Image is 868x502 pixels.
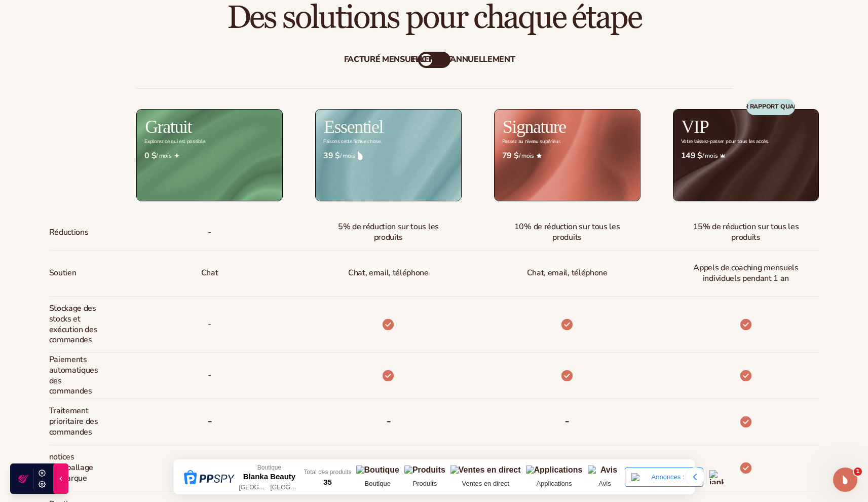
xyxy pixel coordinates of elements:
[564,413,570,429] font: -
[323,138,381,145] font: Faisons cette fichue chose.
[156,152,171,160] font: / mois
[673,110,819,201] img: VIP_BG_199964bd-3653-43bc-8a67-789d2d7717b9.jpg
[682,117,709,137] font: VIP
[137,110,282,201] img: free_bg.png
[49,303,96,325] font: Stockage des stocks et
[693,262,798,284] font: Appels de coaching mensuels individuels pendant 1 an
[323,150,340,161] font: 39 $
[693,221,799,243] font: 15% de réduction sur tous les produits
[702,152,718,160] font: / mois
[519,152,534,160] font: / mois
[386,413,391,429] font: -
[348,267,429,278] font: Chat, email, téléphone
[201,267,218,278] font: Chat
[49,451,93,484] font: notices d'emballage de marque
[207,413,212,429] font: -
[503,117,566,137] font: Signature
[208,370,211,381] font: -
[720,153,725,158] img: Crown_2d87c031-1b5a-4345-8312-a4356ddcde98.png
[145,117,192,137] font: Gratuit
[49,405,98,438] font: Traitement prioritaire des commandes
[208,318,211,330] font: -
[495,110,640,201] img: Signature_BG_eeb718c8-65ac-49e3-a4e5-327c6aa73146.jpg
[833,468,857,492] iframe: Chat en direct par interphone
[338,221,439,243] font: 5% de réduction sur tous les produits
[537,153,542,158] img: Star_6.png
[144,150,156,161] font: 0 $
[681,150,702,161] font: 149 $
[340,152,355,160] font: / mois
[49,354,98,397] font: Paiements automatiques des commandes
[316,110,461,201] img: Essentials_BG_9050f826-5aa9-47d9-a362-757b82c62641.jpg
[502,150,519,161] font: 79 $
[412,54,515,65] font: facturé annuellement
[344,54,452,65] font: Facturé mensuellement
[719,102,823,111] font: MEILLEUR RAPPORT QUALITÉ-PRIX
[856,468,860,475] font: 1
[49,267,77,278] font: Soutien
[49,324,98,346] font: exécution des commandes
[208,227,211,238] font: -
[514,221,620,243] font: 10% de réduction sur tous les produits
[681,138,769,145] font: Votre laissez-passer pour tous les accès.
[144,138,206,145] font: Explorez ce qui est possible.
[49,227,89,238] font: Réductions
[324,117,383,137] font: Essentiel
[502,138,561,145] font: Passez au niveau supérieur.
[358,151,363,160] img: drop.png
[174,153,179,158] img: Free_Icon_bb6e7c7e-73f8-44bd-8ed0-223ea0fc522e.png
[527,267,608,278] font: Chat, email, téléphone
